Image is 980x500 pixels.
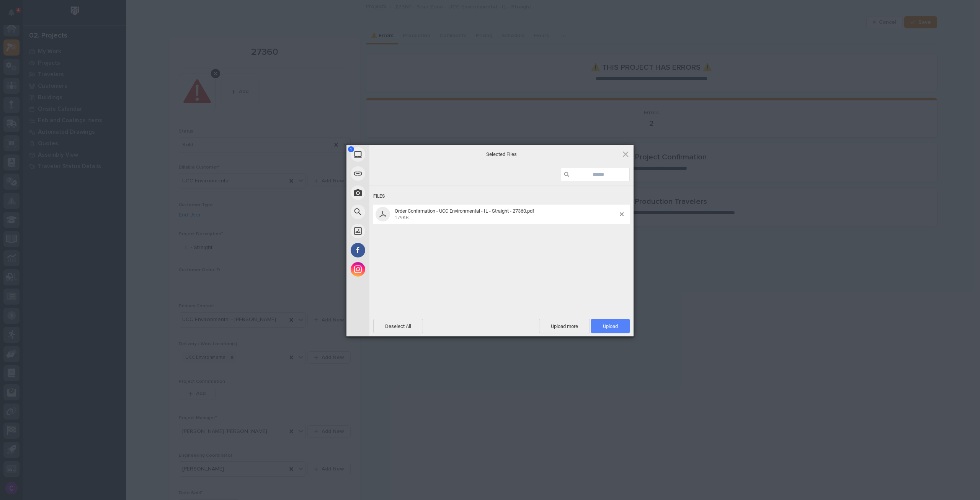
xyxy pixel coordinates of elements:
span: Order Confirmation - UCC Environmental - IL - Straight - 27360.pdf [392,208,620,221]
span: Upload [591,319,630,333]
div: Facebook [346,241,438,260]
div: Unsplash [346,221,438,241]
span: Deselect All [373,319,423,333]
div: My Device [346,145,438,164]
div: Take Photo [346,183,438,202]
div: Link (URL) [346,164,438,183]
span: 179KB [395,215,408,220]
span: Upload [603,323,618,329]
span: Order Confirmation - UCC Environmental - IL - Straight - 27360.pdf [395,208,534,214]
div: Files [373,189,630,203]
span: Upload more [539,319,590,333]
div: Instagram [346,260,438,279]
div: Web Search [346,202,438,221]
span: Click here or hit ESC to close picker [621,150,630,158]
span: Selected Files [425,151,578,157]
span: 1 [348,146,354,152]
